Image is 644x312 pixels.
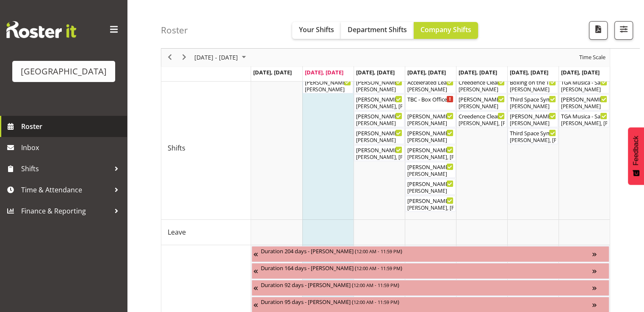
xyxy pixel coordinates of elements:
div: [PERSON_NAME], [PERSON_NAME], [PERSON_NAME], [PERSON_NAME], [PERSON_NAME], [PERSON_NAME] [407,153,453,161]
div: Shifts"s event - RUBY - Mad Pearce Takes Flight - Box Office Begin From Thursday, August 21, 2025... [405,179,456,195]
div: Shifts"s event - Third Space Symphony FOHM shift Begin From Saturday, August 23, 2025 at 5:45:00 ... [508,94,558,110]
div: [PERSON_NAME] [407,187,453,195]
span: Your Shifts [299,25,334,34]
div: [PERSON_NAME] - Box Office (Daytime Shifts) ( ) [305,78,351,86]
div: Shifts"s event - Mad Pearce Takes Flight - Box Office Begin From Thursday, August 21, 2025 at 1:3... [405,128,456,144]
div: Shifts"s event - Mad Pearce Takes Flight Begin From Wednesday, August 20, 2025 at 5:00:00 PM GMT+... [354,145,404,161]
div: Shifts"s event - TGA Musica - Saxcess. FOHM Shift Begin From Sunday, August 24, 2025 at 2:30:00 P... [559,77,609,93]
div: [PERSON_NAME] [510,103,556,110]
div: Shifts"s event - Accelerated Leadership 2 Begin From Thursday, August 21, 2025 at 8:30:00 AM GMT+... [405,77,456,93]
span: [DATE], [DATE] [459,68,497,76]
div: Third Space Symphony ( ) [510,129,556,137]
div: Boxing on the The Dock II Cargo Shed ( ) [510,78,556,86]
div: [PERSON_NAME], [PERSON_NAME], [PERSON_NAME], [PERSON_NAME] [561,120,607,127]
div: [PERSON_NAME] - Mad [PERSON_NAME] Takes Flight - Box Office ( ) [407,179,453,188]
div: [PERSON_NAME] [510,86,556,93]
button: Download a PDF of the roster according to the set date range. [589,21,608,40]
span: Time & Attendance [21,183,110,196]
div: Shifts"s event - Lisa - Box Office (Daytime Shifts) Begin From Wednesday, August 20, 2025 at 10:0... [354,77,404,93]
td: Leave resource [161,220,251,245]
button: Feedback - Show survey [628,127,644,185]
span: Inbox [21,141,123,154]
div: [PERSON_NAME] Takes Flight FOHM shift ( ) [356,112,402,120]
span: Leave [168,227,186,237]
div: [GEOGRAPHIC_DATA] [21,65,107,78]
span: [DATE], [DATE] [510,68,548,76]
span: [DATE] - [DATE] [193,52,239,63]
div: Shifts"s event - Valerie - Third Space Symphony - Box Office Begin From Saturday, August 23, 2025... [508,111,558,127]
div: [PERSON_NAME] Takes Flight ( ) [407,145,453,154]
div: [PERSON_NAME] [459,86,505,93]
span: 12:00 AM - 11:59 PM [357,248,401,255]
div: [PERSON_NAME] [407,86,453,93]
div: next period [177,49,191,66]
div: Shifts"s event - Robin - Saxcess Box Office Begin From Sunday, August 24, 2025 at 2:30:00 PM GMT+... [559,94,609,110]
div: [PERSON_NAME] [305,86,351,93]
div: [PERSON_NAME] Takes Flight - Box Office ( ) [407,129,453,137]
div: Shifts"s event - Mad Pearce Takes Flight. Minder Shift Begin From Wednesday, August 20, 2025 at 1... [354,94,404,110]
span: Roster [21,120,123,133]
span: Feedback [632,136,640,165]
div: [PERSON_NAME] [510,120,556,127]
span: [DATE], [DATE] [356,68,395,76]
div: Shifts"s event - Mad Pearce Takes Flight FOHM shift Begin From Thursday, August 21, 2025 at 1:15:... [405,111,456,127]
span: [DATE], [DATE] [407,68,446,76]
div: [PERSON_NAME] [459,103,505,110]
span: [DATE], [DATE] [305,68,343,76]
span: 12:00 AM - 11:59 PM [357,265,401,271]
div: [PERSON_NAME], [PERSON_NAME], [PERSON_NAME], [PERSON_NAME], [PERSON_NAME], [PERSON_NAME], [PERSON... [459,120,505,127]
div: Creedence Clearwater Collective 2025 ( ) [459,112,505,120]
div: Duration 204 days - [PERSON_NAME] ( ) [261,246,592,255]
span: Time Scale [578,52,606,63]
span: Shifts [168,143,185,153]
div: [PERSON_NAME], [PERSON_NAME], [PERSON_NAME], [PERSON_NAME], [PERSON_NAME], [PERSON_NAME], [PERSON... [510,137,556,144]
div: [PERSON_NAME] - Saxcess Box Office ( ) [561,95,607,103]
div: [PERSON_NAME] [356,86,402,93]
button: Time Scale [578,52,607,63]
div: [PERSON_NAME], [PERSON_NAME], [PERSON_NAME], [PERSON_NAME], [PERSON_NAME], [PERSON_NAME] [356,153,402,161]
div: Unavailability"s event - Duration 204 days - Fiona Macnab Begin From Monday, March 10, 2025 at 12... [252,246,609,262]
div: [PERSON_NAME] Takes Flight FOHM shift ( ) [407,162,453,171]
td: Shifts resource [161,77,251,220]
div: Unavailability"s event - Duration 164 days - Ailie Rundle Begin From Friday, March 21, 2025 at 12... [252,263,609,279]
button: Filter Shifts [614,21,633,40]
div: [PERSON_NAME] - Mad [PERSON_NAME] Takes Flight - Box Office ( ) [356,129,402,137]
div: [PERSON_NAME] [561,86,607,93]
div: Shifts"s event - Mad Pearce Takes Flight Begin From Thursday, August 21, 2025 at 2:00:00 PM GMT+1... [405,145,456,161]
div: [PERSON_NAME] [561,103,607,110]
button: Previous [164,52,176,63]
div: Duration 95 days - [PERSON_NAME] ( ) [261,297,592,306]
div: Duration 92 days - [PERSON_NAME] ( ) [261,280,592,289]
div: [PERSON_NAME], [PERSON_NAME], [PERSON_NAME], [PERSON_NAME], [PERSON_NAME], [PERSON_NAME] [407,204,453,212]
div: [PERSON_NAME] [407,120,453,127]
button: Your Shifts [292,22,341,39]
h4: Roster [161,25,188,35]
button: Next [179,52,190,63]
div: Accelerated Leadership 2 ( ) [407,78,453,86]
div: Shifts"s event - Wendy - Mad Pearce Takes Flight - Box Office Begin From Wednesday, August 20, 20... [354,128,404,144]
div: Third Space Symphony FOHM shift ( ) [510,95,556,103]
div: [PERSON_NAME] Takes Flight. Minder Shift ( ) [356,95,402,103]
span: Department Shifts [348,25,407,34]
div: [PERSON_NAME] Takes Flight ( ) [356,145,402,154]
div: [PERSON_NAME] Clearwater Collective 2025 - Box office ( ) [459,95,505,103]
span: [DATE], [DATE] [253,68,292,76]
div: Creedence Clearwater Collective 2025 FOHM shift ( ) [459,78,505,86]
div: Shifts"s event - Third Space Symphony Begin From Saturday, August 23, 2025 at 6:30:00 PM GMT+12:0... [508,128,558,144]
button: Department Shifts [341,22,414,39]
div: [PERSON_NAME] - Third Space Symphony - Box Office ( ) [510,112,556,120]
div: Shifts"s event - Robin - Box Office (Daytime Shifts) Begin From Tuesday, August 19, 2025 at 10:00... [303,77,353,93]
div: Unavailability"s event - Duration 92 days - Heather Powell Begin From Tuesday, June 3, 2025 at 12... [252,280,609,296]
button: Company Shifts [414,22,478,39]
div: Duration 164 days - [PERSON_NAME] ( ) [261,263,592,272]
div: [PERSON_NAME] [407,170,453,178]
span: Shifts [21,162,110,175]
div: [PERSON_NAME], [PERSON_NAME] [356,103,402,110]
div: Shifts"s event - Mad Pearce Takes Flight FOHM shift Begin From Thursday, August 21, 2025 at 4:15:... [405,162,456,178]
span: [DATE], [DATE] [561,68,600,76]
div: [PERSON_NAME] [407,137,453,144]
div: August 18 - 24, 2025 [191,49,251,66]
span: Company Shifts [420,25,471,34]
div: Shifts"s event - Boxing on the The Dock II Cargo Shed Begin From Saturday, August 23, 2025 at 10:... [508,77,558,93]
div: Shifts"s event - TBC - Box Office (Daytime Shifts) Begin From Thursday, August 21, 2025 at 10:00:... [405,94,456,110]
